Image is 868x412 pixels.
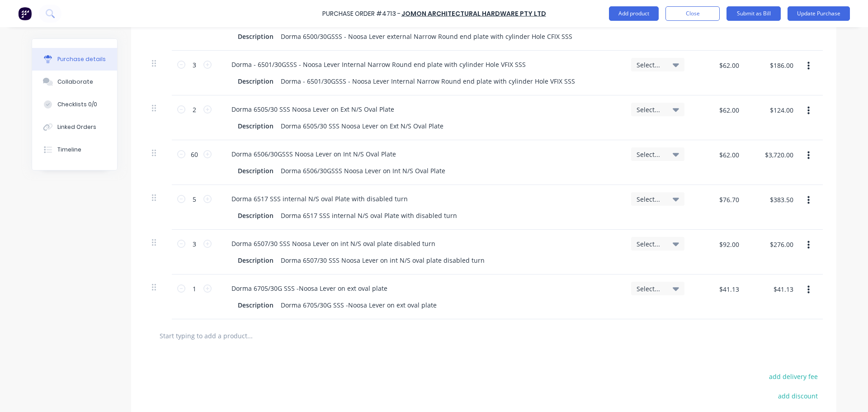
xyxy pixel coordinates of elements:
button: Purchase details [32,48,117,71]
div: Description [234,254,277,267]
div: Description [234,164,277,177]
button: Submit as Bill [726,6,781,21]
div: Description [234,75,277,88]
input: Start typing to add a product... [159,327,340,345]
button: Checklists 0/0 [32,93,117,116]
div: Timeline [57,146,81,154]
span: Select... [637,194,664,204]
div: Dorma 6505/30 SSS Noosa Lever on Ext N/S Oval Plate [277,119,447,133]
span: Select... [637,239,664,249]
div: Dorma 6705/30G SSS -Noosa Lever on ext oval plate [224,282,395,295]
button: Close [665,6,720,21]
div: Description [234,298,277,312]
span: Select... [637,60,664,70]
div: Description [234,119,277,133]
div: Dorma - 6501/30GSSS - Noosa Lever Internal Narrow Round end plate with cylinder Hole VFIX SSS [224,58,533,71]
button: Add product [609,6,659,21]
div: Dorma 6517 SSS internal N/S oval Plate with disabled turn [224,192,415,205]
div: Dorma 6507/30 SSS Noosa Lever on int N/S oval plate disabled turn [224,237,443,250]
div: Dorma 6705/30G SSS -Noosa Lever on ext oval plate [277,298,440,312]
div: Purchase Order #4713 - [322,9,401,19]
button: add discount [773,390,823,402]
div: Collaborate [57,78,93,86]
img: Factory [18,7,32,20]
a: Jomon Architectural Hardware Pty Ltd [401,9,546,18]
button: Linked Orders [32,116,117,138]
div: Dorma 6505/30 SSS Noosa Lever on Ext N/S Oval Plate [224,103,401,116]
span: Select... [637,105,664,114]
div: Checklists 0/0 [57,100,97,109]
button: add delivery fee [764,370,823,382]
div: Description [234,209,277,222]
div: Dorma 6500/30GSSS - Noosa Lever external Narrow Round end plate with cylinder Hole CFIX SSS [277,30,576,43]
button: Timeline [32,138,117,161]
div: Linked Orders [57,123,96,131]
div: Description [234,30,277,43]
div: Dorma 6517 SSS internal N/S oval Plate with disabled turn [277,209,461,222]
div: Dorma 6507/30 SSS Noosa Lever on int N/S oval plate disabled turn [277,254,488,267]
button: Update Purchase [788,6,850,21]
button: Collaborate [32,71,117,93]
div: Purchase details [57,55,106,63]
div: Dorma 6506/30GSSS Noosa Lever on Int N/S Oval Plate [277,164,449,177]
div: Dorma - 6501/30GSSS - Noosa Lever Internal Narrow Round end plate with cylinder Hole VFIX SSS [277,75,579,88]
span: Select... [637,150,664,159]
span: Select... [637,284,664,294]
div: Dorma 6506/30GSSS Noosa Lever on Int N/S Oval Plate [224,147,403,161]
